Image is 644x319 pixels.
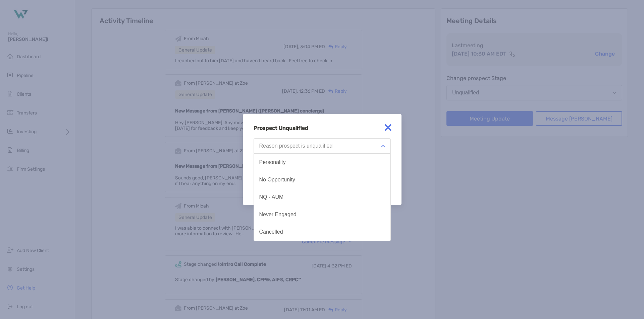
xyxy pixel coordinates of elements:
button: Personality [254,154,390,171]
img: close modal icon [381,121,395,134]
div: Never Engaged [259,212,297,218]
div: Personality [259,159,286,165]
img: Open dropdown arrow [381,145,385,147]
button: Reason prospect is unqualified [254,138,391,154]
h4: Prospect Unqualified [254,125,391,131]
button: NQ - AUM [254,188,390,206]
button: Never Engaged [254,206,390,223]
div: NQ - AUM [259,194,284,200]
div: No Opportunity [259,177,296,183]
div: Cancelled [259,229,283,235]
div: Reason prospect is unqualified [259,143,333,149]
button: No Opportunity [254,171,390,188]
button: Cancelled [254,223,390,241]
